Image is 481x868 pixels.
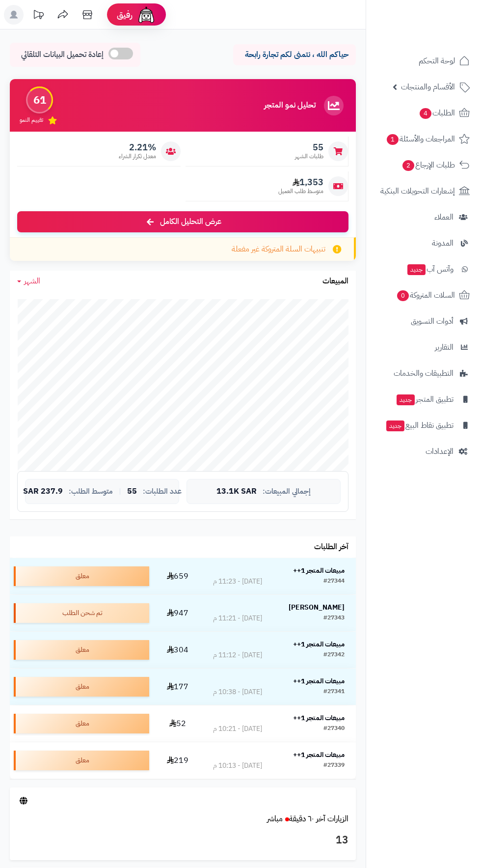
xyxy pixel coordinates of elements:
td: 947 [153,595,202,631]
a: المراجعات والأسئلة1 [372,127,475,151]
img: ai-face.png [136,5,156,25]
strong: مبيعات المتجر 1++ [293,750,345,760]
div: #27343 [323,614,345,623]
span: التقارير [435,340,454,354]
a: طلبات الإرجاع2 [372,153,475,177]
div: [DATE] - 10:21 م [213,724,262,734]
a: الزيارات آخر ٦٠ دقيقةمباشر [267,813,348,825]
span: إشعارات التحويلات البنكية [380,184,455,198]
a: الإعدادات [372,440,475,463]
div: [DATE] - 10:13 م [213,761,262,771]
span: 2 [402,160,414,171]
span: متوسط الطلب: [69,487,113,496]
div: [DATE] - 11:23 م [213,577,262,587]
a: تطبيق المتجرجديد [372,388,475,411]
h3: تحليل نمو المتجر [264,101,316,110]
a: العملاء [372,205,475,229]
strong: مبيعات المتجر 1++ [293,565,345,576]
span: التطبيقات والخدمات [394,366,454,380]
span: وآتس آب [406,262,454,276]
span: متوسط طلب العميل [278,187,323,196]
span: 55 [295,142,323,153]
p: حياكم الله ، نتمنى لكم تجارة رابحة [240,49,348,60]
span: تقييم النمو [20,116,43,124]
img: logo-2.png [414,28,472,48]
a: إشعارات التحويلات البنكية [372,179,475,203]
span: الأقسام والمنتجات [401,80,455,94]
span: جديد [407,264,426,275]
a: التقارير [372,336,475,359]
strong: [PERSON_NAME] [289,602,345,613]
div: معلق [14,566,149,586]
td: 219 [153,742,202,779]
span: تطبيق المتجر [396,392,454,406]
span: جديد [397,394,415,405]
h3: 13 [17,832,348,849]
strong: مبيعات المتجر 1++ [293,713,345,723]
span: 237.9 SAR [23,487,63,496]
span: المراجعات والأسئلة [386,132,455,146]
div: #27341 [323,687,345,697]
a: لوحة التحكم [372,49,475,73]
div: #27344 [323,577,345,587]
span: إجمالي المبيعات: [263,487,311,496]
a: الشهر [17,276,40,287]
td: 659 [153,558,202,594]
span: لوحة التحكم [419,54,455,68]
span: تطبيق نقاط البيع [385,419,454,432]
div: تم شحن الطلب [14,603,149,623]
strong: مبيعات المتجر 1++ [293,639,345,649]
div: معلق [14,751,149,770]
div: معلق [14,640,149,660]
td: 177 [153,669,202,705]
div: #27339 [323,761,345,771]
td: 304 [153,632,202,668]
div: [DATE] - 11:12 م [213,650,262,660]
span: الطلبات [419,106,455,120]
a: تطبيق نقاط البيعجديد [372,414,475,437]
span: 2.21% [119,142,156,153]
strong: مبيعات المتجر 1++ [293,676,345,686]
span: رفيق [117,9,133,21]
a: الطلبات4 [372,101,475,125]
a: وآتس آبجديد [372,257,475,281]
span: 4 [420,108,431,119]
span: طلبات الإرجاع [401,158,455,172]
a: عرض التحليل الكامل [17,211,348,232]
small: مباشر [267,813,283,825]
span: 13.1K SAR [216,487,257,496]
span: الشهر [24,275,40,287]
span: 0 [397,290,409,301]
div: معلق [14,714,149,733]
span: 1 [387,134,399,145]
span: عدد الطلبات: [143,487,182,496]
div: [DATE] - 10:38 م [213,687,262,697]
a: التطبيقات والخدمات [372,362,475,385]
span: الإعدادات [426,445,454,458]
a: تحديثات المنصة [26,5,51,27]
span: المدونة [432,236,454,250]
span: أدوات التسويق [411,314,454,328]
td: 52 [153,705,202,742]
span: العملاء [434,210,454,224]
span: معدل تكرار الشراء [119,152,156,161]
a: أدوات التسويق [372,309,475,333]
div: معلق [14,677,149,697]
div: #27340 [323,724,345,734]
span: طلبات الشهر [295,152,323,161]
div: [DATE] - 11:21 م [213,614,262,623]
span: | [119,488,121,495]
span: إعادة تحميل البيانات التلقائي [21,49,104,60]
a: السلات المتروكة0 [372,283,475,307]
span: السلات المتروكة [396,288,455,302]
h3: آخر الطلبات [314,543,348,552]
span: 55 [127,487,137,496]
div: #27342 [323,650,345,660]
span: عرض التحليل الكامل [160,216,221,227]
h3: المبيعات [322,277,348,286]
span: 1,353 [278,177,323,188]
a: المدونة [372,231,475,255]
span: جديد [386,420,404,431]
span: تنبيهات السلة المتروكة غير مفعلة [232,244,325,255]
